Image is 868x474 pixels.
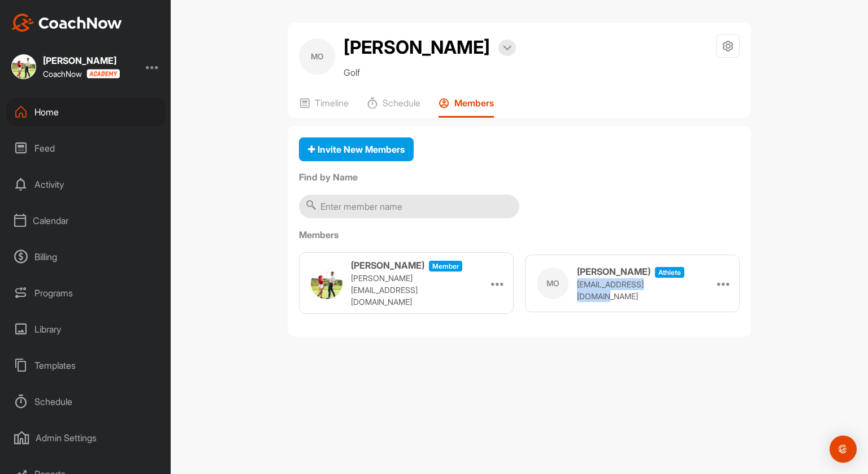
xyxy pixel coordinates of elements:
[11,54,36,79] img: square_b28d4afc79bb959973c90dc31c5bce29.jpg
[344,66,516,79] p: Golf
[351,272,464,308] p: [PERSON_NAME][EMAIL_ADDRESS][DOMAIN_NAME]
[577,278,690,302] p: [EMAIL_ADDRESS][DOMAIN_NAME]
[299,38,335,75] div: MO
[6,387,166,416] div: Schedule
[6,98,166,126] div: Home
[86,69,120,79] img: CoachNow acadmey
[830,436,857,463] div: Open Intercom Messenger
[6,243,166,271] div: Billing
[299,137,414,162] button: Invite New Members
[299,170,740,184] label: Find by Name
[11,14,122,32] img: CoachNow
[311,268,342,299] img: user
[43,56,120,65] div: [PERSON_NAME]
[299,228,740,242] label: Members
[344,34,490,61] h2: [PERSON_NAME]
[577,265,650,278] h3: [PERSON_NAME]
[6,351,166,380] div: Templates
[315,97,349,109] p: Timeline
[655,267,684,278] span: athlete
[308,144,405,155] span: Invite New Members
[537,268,568,299] div: MO
[43,69,120,79] div: CoachNow
[6,134,166,162] div: Feed
[383,97,420,109] p: Schedule
[6,279,166,307] div: Programs
[6,424,166,452] div: Admin Settings
[299,195,519,218] input: Enter member name
[454,97,494,109] p: Members
[6,315,166,343] div: Library
[503,45,511,51] img: arrow-down
[351,258,424,272] h3: [PERSON_NAME]
[429,261,462,272] span: Member
[6,170,166,199] div: Activity
[6,206,166,235] div: Calendar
